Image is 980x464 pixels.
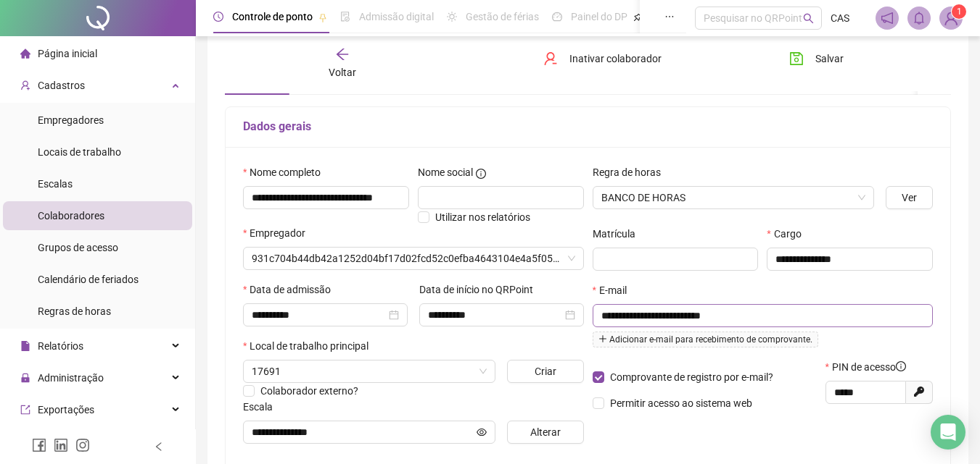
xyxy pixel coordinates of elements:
span: ellipsis [664,12,675,22]
span: left [154,442,164,452]
span: lock [20,373,30,383]
span: dashboard [552,12,562,22]
span: export [20,405,30,415]
span: CAS [831,10,849,26]
span: Comprovante de registro por e-mail? [610,371,773,383]
span: instagram [75,438,90,452]
span: Criar [535,363,556,379]
span: Cadastros [38,80,85,91]
span: bell [913,12,926,25]
span: 1 [957,7,962,17]
span: eye [477,427,487,437]
span: Colaboradores [38,210,104,222]
label: Matrícula [593,226,645,242]
button: Ver [886,186,933,209]
span: Regras de horas [38,305,111,317]
span: search [803,13,814,24]
span: Exportações [38,404,94,416]
span: Locais de trabalho [38,146,121,158]
span: user-add [20,80,30,90]
span: Grupos de acesso [38,242,118,253]
button: ellipsis [918,62,951,95]
span: info-circle [896,361,906,371]
label: Data de início no QRPoint [419,282,543,298]
span: Utilizar nos relatórios [435,211,530,223]
span: facebook [32,438,46,452]
span: PIN de acesso [832,359,906,375]
img: 12115 [940,7,962,29]
span: BANCO DE HORAS [601,187,866,208]
label: Regra de horas [593,164,670,180]
span: Alterar [530,424,561,440]
span: Permitir acesso ao sistema web [610,397,752,409]
span: Salvar [815,51,844,67]
span: plus [598,334,607,343]
span: Voltar [329,67,356,78]
span: save [789,51,804,66]
h5: Dados gerais [243,118,933,135]
label: Cargo [767,226,810,242]
span: Painel do DP [571,11,627,22]
span: Página inicial [38,48,97,59]
span: notification [881,12,894,25]
span: Admissão digital [359,11,434,22]
label: Escala [243,399,282,415]
span: linkedin [54,438,68,452]
span: file [20,341,30,351]
label: Data de admissão [243,282,340,298]
span: Controle de ponto [232,11,313,22]
span: Calendário de feriados [38,274,139,285]
div: Open Intercom Messenger [931,415,965,450]
label: Empregador [243,225,315,241]
span: file-done [340,12,350,22]
span: clock-circle [213,12,223,22]
button: Criar [507,360,583,383]
span: Ver [902,190,917,206]
span: home [20,48,30,59]
span: arrow-left [335,47,350,62]
span: Empregadores [38,114,104,126]
label: E-mail [593,282,636,298]
span: Administração [38,372,104,384]
span: user-delete [543,51,558,66]
label: Nome completo [243,164,330,180]
label: Local de trabalho principal [243,338,378,354]
span: pushpin [318,13,327,22]
span: 931c704b44db42a1252d04bf17d02fcd52c0efba4643104e4a5f05833bdd5210 [252,248,575,269]
button: Inativar colaborador [532,47,672,70]
span: Nome social [418,164,473,180]
span: 17691 [252,360,487,382]
span: info-circle [476,169,486,179]
span: Relatórios [38,340,83,352]
span: Gestão de férias [466,11,539,22]
button: Alterar [507,421,583,444]
sup: Atualize o seu contato no menu Meus Dados [952,4,966,19]
span: sun [447,12,457,22]
span: Escalas [38,178,73,190]
span: Colaborador externo? [260,385,358,397]
button: Salvar [778,47,855,70]
span: Adicionar e-mail para recebimento de comprovante. [593,332,818,347]
span: pushpin [633,13,642,22]
span: Inativar colaborador [569,51,662,67]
